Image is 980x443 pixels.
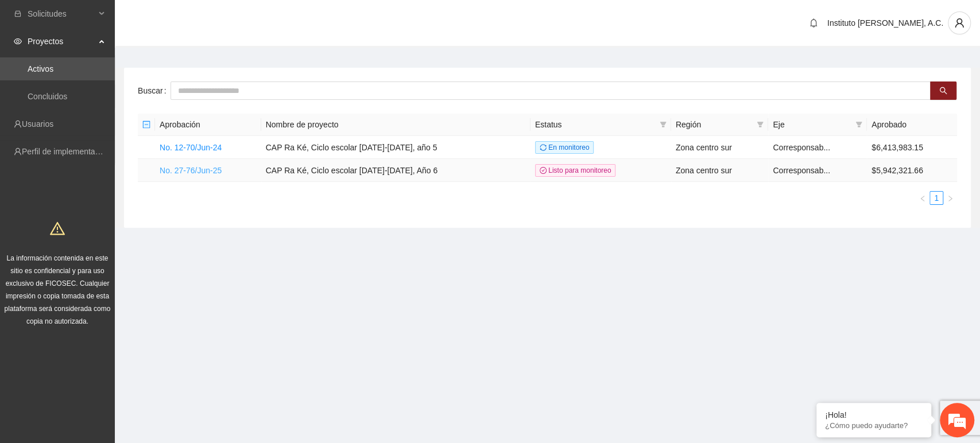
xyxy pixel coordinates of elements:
span: user [948,18,970,28]
td: CAP Ra Ké, Ciclo escolar [DATE]-[DATE], Año 6 [261,159,530,182]
button: search [930,81,956,100]
span: Corresponsab... [773,166,830,175]
td: CAP Ra Ké, Ciclo escolar [DATE]-[DATE], año 5 [261,136,530,159]
span: warning [50,221,65,236]
li: 1 [929,191,943,205]
span: left [919,195,926,202]
span: Instituto [PERSON_NAME], A.C. [827,18,943,28]
span: sync [540,144,547,151]
th: Nombre de proyecto [261,114,530,136]
div: ¡Hola! [825,410,923,419]
span: filter [853,116,865,133]
button: bell [804,14,823,32]
a: No. 27-76/Jun-25 [160,166,222,175]
button: right [943,191,957,205]
span: Solicitudes [28,2,95,25]
p: ¿Cómo puedo ayudarte? [825,421,923,430]
span: Corresponsab... [773,143,830,152]
a: 1 [930,192,943,204]
li: Previous Page [916,191,929,205]
a: No. 12-70/Jun-24 [160,143,222,152]
td: Zona centro sur [671,136,769,159]
a: Activos [28,64,53,73]
li: Next Page [943,191,957,205]
span: search [939,87,947,96]
span: Listo para monitoreo [535,164,616,177]
td: $5,942,321.66 [867,159,957,182]
span: Eje [773,118,851,131]
label: Buscar [138,81,171,100]
span: filter [754,116,766,133]
span: minus-square [142,121,150,129]
a: Usuarios [22,119,53,129]
span: check-circle [540,167,547,174]
span: La información contenida en este sitio es confidencial y para uso exclusivo de FICOSEC. Cualquier... [5,254,111,325]
span: filter [757,121,764,128]
a: Concluidos [28,92,67,101]
span: Estatus [535,118,655,131]
span: inbox [14,10,22,18]
span: eye [14,37,22,45]
span: right [947,195,954,202]
button: user [948,11,971,34]
td: Zona centro sur [671,159,769,182]
span: bell [805,18,822,28]
td: $6,413,983.15 [867,136,957,159]
a: Perfil de implementadora [22,147,111,156]
button: left [916,191,929,205]
th: Aprobado [867,114,957,136]
span: filter [657,116,669,133]
th: Aprobación [155,114,261,136]
span: filter [660,121,667,128]
span: filter [855,121,862,128]
span: Región [676,118,753,131]
span: Proyectos [28,30,95,53]
span: En monitoreo [535,141,594,154]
